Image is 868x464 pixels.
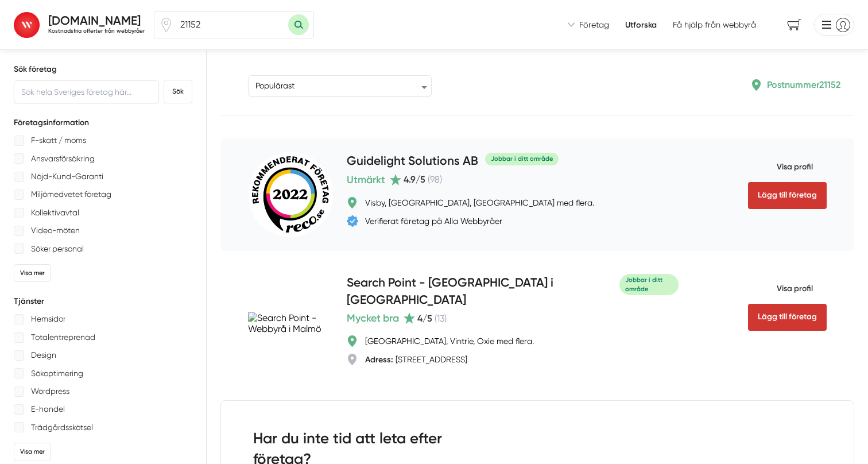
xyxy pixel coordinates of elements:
[31,366,83,381] p: Sökoptimering
[159,18,173,32] span: Klicka för att använda din position.
[31,223,80,238] p: Video-möten
[417,313,432,324] span: 4 /5
[748,274,813,304] span: Visa profil
[31,133,86,148] p: F-skatt / moms
[365,354,467,365] div: [STREET_ADDRESS]
[173,11,288,38] input: Skriv ditt postnummer
[365,197,594,208] div: Visby, [GEOGRAPHIC_DATA], [GEOGRAPHIC_DATA] med flera.
[31,206,79,220] p: Kollektivavtal
[31,402,65,416] p: E-handel
[14,443,51,461] div: Visa mer
[48,27,145,34] h2: Kostnadsfria offerter från webbyråer
[347,310,399,326] span: Mycket bra
[31,242,84,256] p: Söker personal
[31,348,56,362] p: Design
[14,264,51,282] div: Visa mer
[365,354,393,365] strong: Adress:
[748,182,827,208] : Lägg till företag
[748,304,827,330] : Lägg till företag
[31,420,93,435] p: Trädgårdsskötsel
[14,80,159,103] input: Sök hela Sveriges företag här...
[365,335,534,347] div: [GEOGRAPHIC_DATA], Vintrie, Oxie med flera.
[748,152,813,182] span: Visa profil
[347,274,613,310] h4: Search Point - [GEOGRAPHIC_DATA] i [GEOGRAPHIC_DATA]
[619,274,679,295] div: Jobbar i ditt område
[347,152,478,171] h4: Guidelight Solutions AB
[347,172,385,188] span: Utmärkt
[159,18,173,32] svg: Pin / Karta
[579,19,609,30] span: Företag
[48,13,141,28] strong: [DOMAIN_NAME]
[428,174,442,185] span: ( 98 )
[31,152,95,166] p: Ansvarsförsäkring
[31,169,103,184] p: Nöjd-Kund-Garanti
[404,174,425,185] span: 4.9 /5
[288,14,309,35] button: Sök med postnummer
[365,215,502,227] div: Verifierat företag på Alla Webbyråer
[435,313,447,324] span: ( 13 )
[14,296,192,307] h5: Tjänster
[485,153,559,165] div: Jobbar i ditt område
[625,19,657,30] a: Utforska
[14,117,192,129] h5: Företagsinformation
[31,330,95,345] p: Totalentreprenad
[14,12,40,38] img: Alla Webbyråer
[248,152,333,237] img: Guidelight Solutions AB
[164,80,192,103] button: Sök
[673,19,756,30] span: Få hjälp från webbyrå
[31,187,111,202] p: Miljömedvetet företag
[31,312,65,326] p: Hemsidor
[779,15,809,35] span: navigation-cart
[767,78,840,92] p: Postnummer 21152
[31,384,69,399] p: Wordpress
[14,64,192,75] h5: Sök företag
[248,312,333,334] img: Search Point - Webbyrå i Malmö
[14,9,145,40] a: Alla Webbyråer [DOMAIN_NAME] Kostnadsfria offerter från webbyråer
